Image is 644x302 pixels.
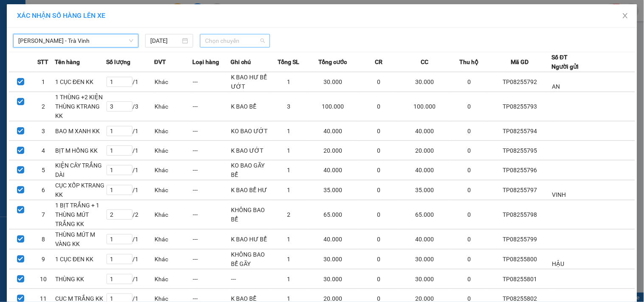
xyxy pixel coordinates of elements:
td: TP08255794 [488,121,551,141]
td: 1 BỊT TRẮNG + 1 THÙNG MÚT TRẮNG KK [55,200,106,229]
span: K BAO BỂ [22,55,51,63]
span: Loại hàng [192,57,219,67]
span: Tổng SL [278,57,299,67]
p: GỬI: [3,17,124,33]
td: K BAO BỂ HƯ [231,180,270,200]
td: 40.000 [308,160,358,180]
td: 40.000 [308,121,358,141]
td: 1 CỤC ĐEN KK [55,249,106,269]
td: --- [192,249,231,269]
td: 0 [358,160,399,180]
td: K BAO HƯ BỂ ƯỚT [231,72,270,92]
span: ĐVT [154,57,166,67]
td: / 1 [106,269,154,289]
td: 1 [270,72,308,92]
td: TP08255797 [488,180,551,200]
td: 100.000 [308,92,358,121]
td: Khác [154,141,192,160]
td: 0 [358,72,399,92]
td: --- [192,121,231,141]
p: NHẬN: [3,36,124,45]
td: --- [192,200,231,229]
span: VINH [552,191,566,198]
td: 6 [32,180,55,200]
span: VP Trà Vinh (Hàng) [24,36,82,45]
td: / 1 [106,249,154,269]
td: 40.000 [399,229,450,249]
td: 1 CỤC ĐEN KK [55,72,106,92]
span: Hồ Chí Minh - Trà Vinh [18,34,133,47]
td: KHÔNG BAO BỂ GÃY [231,249,270,269]
span: Thu hộ [459,57,478,67]
td: BỊT M HỒNG KK [55,141,106,160]
td: 35.000 [399,180,450,200]
td: / 1 [106,180,154,200]
span: close [622,12,629,19]
span: MK SG [45,46,66,54]
td: 5 [32,160,55,180]
td: 0 [358,249,399,269]
td: --- [192,229,231,249]
td: --- [192,141,231,160]
td: 1 [270,121,308,141]
td: 0 [450,121,488,141]
td: / 1 [106,141,154,160]
span: Mã GD [511,57,529,67]
td: 0 [450,141,488,160]
td: --- [192,160,231,180]
td: 0 [358,269,399,289]
td: KO BAO ƯỚT [231,121,270,141]
td: THÙNG MÚT M VÀNG KK [55,229,106,249]
td: 30.000 [308,72,358,92]
td: 65.000 [399,200,450,229]
span: GIAO: [3,55,51,63]
td: K BAO HƯ BỂ [231,229,270,249]
td: THÙNG KK [55,269,106,289]
td: K BAO BỂ [231,92,270,121]
td: 65.000 [308,200,358,229]
td: 3 [270,92,308,121]
button: Close [613,4,637,28]
td: 30.000 [308,249,358,269]
td: 1 [270,160,308,180]
td: 30.000 [399,269,450,289]
td: TP08255793 [488,92,551,121]
td: 10 [32,269,55,289]
td: 35.000 [308,180,358,200]
span: Ghi chú [231,57,251,67]
td: / 2 [106,200,154,229]
span: Tổng cước [319,57,347,67]
td: KHÔNG BAO BỂ [231,200,270,229]
td: BAO M XANH KK [55,121,106,141]
td: 0 [358,229,399,249]
td: 7 [32,200,55,229]
td: Khác [154,249,192,269]
td: 1 [270,229,308,249]
td: 0 [450,180,488,200]
td: 30.000 [399,72,450,92]
td: 9 [32,249,55,269]
td: 30.000 [399,249,450,269]
td: CỤC XỐP KTRANG KK [55,180,106,200]
td: --- [192,72,231,92]
td: Khác [154,121,192,141]
td: 1 [270,180,308,200]
td: 20.000 [308,141,358,160]
td: / 1 [106,229,154,249]
td: 1 THÙNG +2 KIỆN THÙNG KTRANG KK [55,92,106,121]
td: 0 [358,121,399,141]
td: --- [192,180,231,200]
span: Chọn chuyến [205,34,265,47]
td: 0 [358,200,399,229]
td: 0 [450,72,488,92]
td: KIỆN CÂY TRẮNG DÀI [55,160,106,180]
td: 1 [270,269,308,289]
td: 2 [270,200,308,229]
td: --- [192,269,231,289]
td: 0 [450,200,488,229]
span: 0779917979 - [3,46,66,54]
td: TP08255801 [488,269,551,289]
td: TP08255800 [488,249,551,269]
span: CC [421,57,428,67]
td: 0 [450,160,488,180]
